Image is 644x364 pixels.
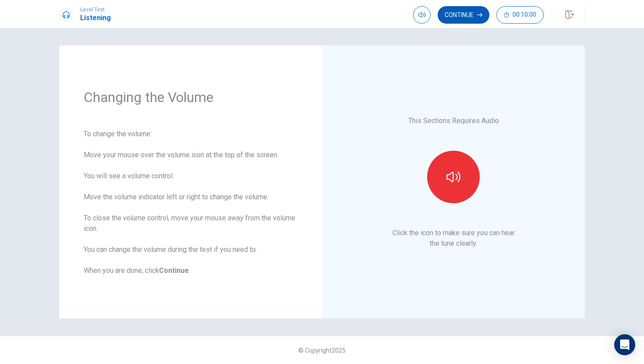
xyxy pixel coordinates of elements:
[393,228,515,249] p: Click the icon to make sure you can hear the tune clearly.
[298,347,346,354] span: © Copyright 2025
[496,6,544,24] button: 00:10:00
[84,88,297,106] h1: Changing the Volume
[80,13,111,23] h1: Listening
[408,116,499,126] p: This Sections Requires Audio
[80,7,111,13] span: Level Test
[438,6,489,24] button: Continue
[159,266,189,275] b: Continue
[84,129,297,276] div: To change the volume: Move your mouse over the volume icon at the top of the screen. You will see...
[614,334,635,355] div: Open Intercom Messenger
[513,11,536,18] span: 00:10:00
